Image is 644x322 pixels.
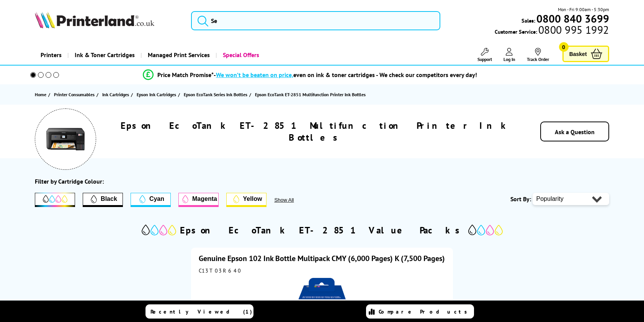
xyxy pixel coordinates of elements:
[191,11,440,30] input: Se
[503,56,515,62] span: Log In
[562,46,609,62] a: Basket 0
[274,197,314,203] button: Show All
[535,15,609,22] a: 0800 840 3699
[180,224,464,236] h2: Epson EcoTank ET-2851 Value Packs
[192,195,217,202] span: Magenta
[102,90,129,99] span: Ink Cartridges
[214,71,477,79] div: - even on ink & toner cartridges - We check our competitors every day!
[120,120,512,143] h1: Epson EcoTank ET-2851 Multifunction Printer Ink Bottles
[137,90,176,99] span: Epson Ink Cartridges
[102,90,131,99] a: Ink Cartridges
[537,26,609,33] span: 0800 995 1992
[149,195,164,202] span: Cyan
[141,45,216,65] a: Managed Print Services
[495,26,609,35] span: Customer Service:
[101,195,117,202] span: Black
[536,11,609,26] b: 0800 840 3699
[366,304,474,319] a: Compare Products
[35,90,48,99] a: Home
[527,48,549,62] a: Track Order
[75,45,135,65] span: Ink & Toner Cartridges
[510,195,531,203] span: Sort By:
[379,308,471,315] span: Compare Products
[184,90,249,99] a: Epson EcoTank Series Ink Bottles
[35,45,67,65] a: Printers
[54,90,95,99] span: Printer Consumables
[555,128,595,136] a: Ask a Question
[131,193,171,207] button: Cyan
[559,42,569,52] span: 0
[477,56,492,62] span: Support
[199,253,445,263] a: Genuine Epson 102 Ink Bottle Multipack CMY (6,000 Pages) K (7,500 Pages)
[150,308,252,315] span: Recently Viewed (1)
[216,45,265,65] a: Special Offers
[178,193,219,207] button: Magenta
[54,90,96,99] a: Printer Consumables
[35,11,154,28] img: Printerland Logo
[67,45,141,65] a: Ink & Toner Cartridges
[569,49,587,59] span: Basket
[477,48,492,62] a: Support
[20,68,600,82] li: modal_Promise
[35,177,104,185] div: Filter by Cartridge Colour:
[83,193,123,207] button: Filter by Black
[157,71,214,79] span: Price Match Promise*
[255,92,366,97] span: Epson EcoTank ET-2851 Multifunction Printer Ink Bottles
[243,195,262,202] span: Yellow
[184,90,247,99] span: Epson EcoTank Series Ink Bottles
[46,120,85,158] img: Epson EcoTank ET-2851 Multifunction Printer Ink Bottles
[145,304,253,319] a: Recently Viewed (1)
[137,90,178,99] a: Epson Ink Cartridges
[558,6,609,13] span: Mon - Fri 9:00am - 5:30pm
[199,267,446,274] div: C13T03R640
[35,11,181,30] a: Printerland Logo
[503,48,515,62] a: Log In
[226,193,266,207] button: Yellow
[216,71,293,79] span: We won’t be beaten on price,
[521,17,535,24] span: Sales:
